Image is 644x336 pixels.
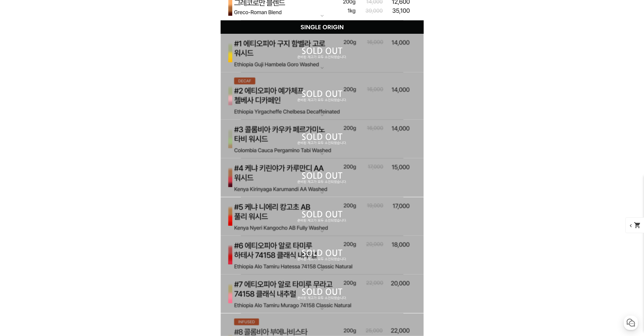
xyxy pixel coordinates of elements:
p: 준비된 재고가 모두 소진되었습니다. [221,141,424,145]
p: SOLD OUT [221,90,424,98]
p: 준비된 재고가 모두 소진되었습니다. [221,296,424,300]
a: 홈 [2,161,34,174]
p: 준비된 재고가 모두 소진되었습니다. [221,180,424,184]
a: 설정 [65,161,97,174]
p: 준비된 재고가 모두 소진되었습니다. [221,219,424,223]
p: SOLD OUT [221,288,424,296]
p: 준비된 재고가 모두 소진되었습니다. [221,55,424,59]
span: 홈 [16,169,19,173]
p: SOLD OUT [221,249,424,257]
mat-icon: shopping_cart [634,222,641,229]
p: SOLD OUT [221,210,424,219]
p: 준비된 재고가 모두 소진되었습니다. [221,257,424,261]
p: 준비된 재고가 모두 소진되었습니다. [221,98,424,102]
p: SOLD OUT [221,47,424,55]
p: SOLD OUT [221,172,424,180]
a: 대화 [34,161,65,174]
span: 대화 [46,169,53,173]
mat-icon: expand_more [317,13,327,19]
p: SOLD OUT [221,133,424,141]
span: 설정 [78,169,85,173]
